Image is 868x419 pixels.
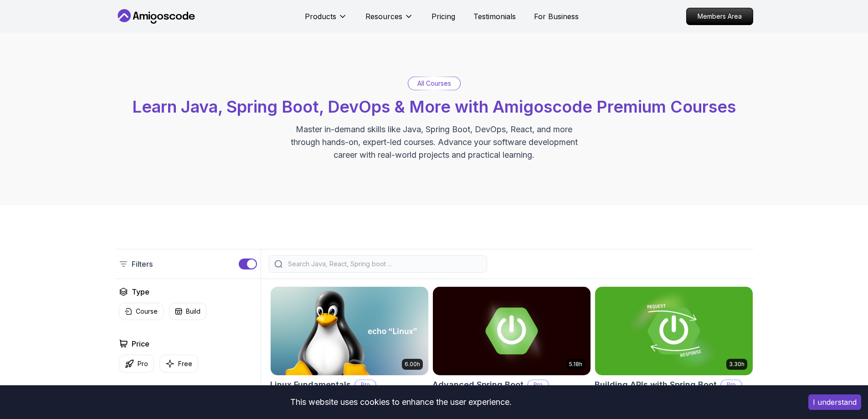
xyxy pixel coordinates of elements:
[569,361,582,368] p: 5.18h
[270,378,351,391] h2: Linux Fundamentals
[132,286,149,297] h2: Type
[405,361,420,368] p: 6.00h
[417,79,451,88] p: All Courses
[132,97,736,117] span: Learn Java, Spring Boot, DevOps & More with Amigoscode Premium Courses
[132,259,153,269] p: Filters
[686,8,753,25] a: Members Area
[132,338,149,349] h2: Price
[534,11,579,22] a: For Business
[431,11,455,22] a: Pricing
[729,361,745,368] p: 3.30h
[721,380,741,389] p: Pro
[281,123,587,161] p: Master in-demand skills like Java, Spring Boot, DevOps, React, and more through hands-on, expert-...
[270,286,429,412] a: Linux Fundamentals card6.00hLinux FundamentalsProLearn the fundamentals of Linux and how to use t...
[305,11,347,29] button: Products
[528,380,548,389] p: Pro
[286,259,481,269] input: Search Java, React, Spring boot ...
[136,307,158,316] p: Course
[473,11,516,22] a: Testimonials
[119,355,154,372] button: Pro
[808,394,861,410] button: Accept cookies
[271,287,428,375] img: Linux Fundamentals card
[186,307,200,316] p: Build
[355,380,375,389] p: Pro
[305,11,336,22] p: Products
[178,359,192,368] p: Free
[595,287,753,375] img: Building APIs with Spring Boot card
[159,355,198,372] button: Free
[595,378,717,391] h2: Building APIs with Spring Boot
[119,303,164,320] button: Course
[365,11,402,22] p: Resources
[138,359,148,368] p: Pro
[432,378,524,391] h2: Advanced Spring Boot
[7,392,795,412] div: This website uses cookies to enhance the user experience.
[687,8,753,25] p: Members Area
[169,303,206,320] button: Build
[433,287,591,375] img: Advanced Spring Boot card
[365,11,413,29] button: Resources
